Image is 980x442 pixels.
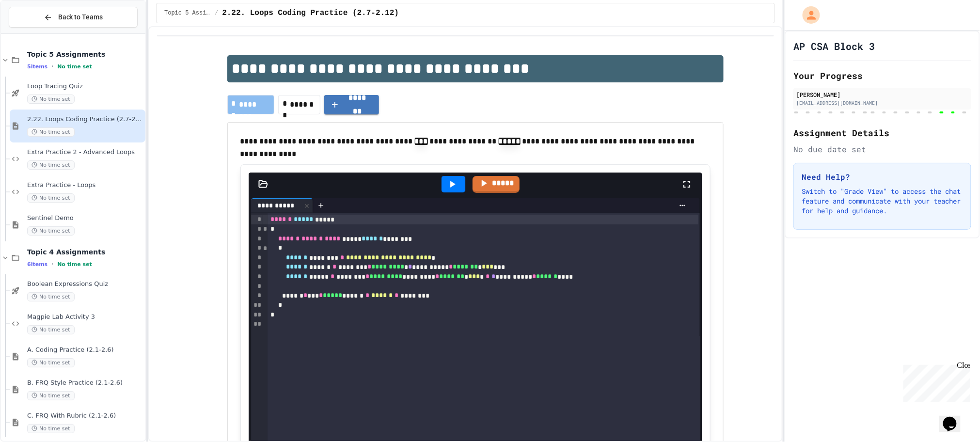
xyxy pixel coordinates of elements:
span: No time set [27,193,75,203]
span: Boolean Expressions Quiz [27,280,143,288]
span: 6 items [27,261,47,268]
span: A. Coding Practice (2.1-2.6) [27,346,143,354]
span: No time set [27,160,75,170]
div: No due date set [793,143,971,155]
span: / [215,9,218,17]
span: Back to Teams [58,12,103,22]
div: [EMAIL_ADDRESS][DOMAIN_NAME] [796,99,968,107]
h2: Your Progress [793,69,971,82]
span: No time set [27,226,75,236]
span: • [51,260,53,268]
span: No time set [57,63,92,70]
span: No time set [27,292,75,301]
span: C. FRQ With Rubric (2.1-2.6) [27,412,143,420]
span: Topic 5 Assignments [27,50,143,59]
span: B. FRQ Style Practice (2.1-2.6) [27,379,143,387]
span: Topic 4 Assignments [27,248,143,256]
div: My Account [792,4,822,26]
div: [PERSON_NAME] [796,90,968,99]
iframe: chat widget [939,403,970,432]
span: No time set [57,261,92,268]
span: No time set [27,127,75,137]
span: Magpie Lab Activity 3 [27,313,143,321]
h3: Need Help? [802,171,963,183]
span: No time set [27,95,75,104]
span: Sentinel Demo [27,214,143,222]
span: No time set [27,325,75,334]
span: • [51,63,53,70]
iframe: chat widget [900,361,970,402]
span: 5 items [27,63,47,70]
span: 2.22. Loops Coding Practice (2.7-2.12) [222,7,399,19]
span: Extra Practice - Loops [27,181,143,189]
span: Extra Practice 2 - Advanced Loops [27,148,143,157]
h2: Assignment Details [793,126,971,140]
div: Chat with us now!Close [4,4,67,62]
span: Topic 5 Assignments [164,9,211,17]
p: Switch to "Grade View" to access the chat feature and communicate with your teacher for help and ... [802,187,963,216]
h1: AP CSA Block 3 [793,39,875,53]
button: Back to Teams [9,7,138,28]
span: No time set [27,424,75,433]
span: Loop Tracing Quiz [27,82,143,91]
span: 2.22. Loops Coding Practice (2.7-2.12) [27,115,143,124]
span: No time set [27,391,75,400]
span: No time set [27,358,75,367]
